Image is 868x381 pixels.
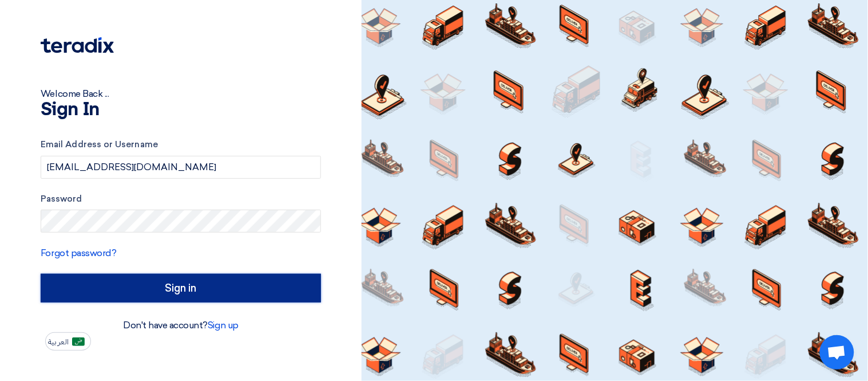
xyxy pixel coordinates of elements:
[41,274,321,303] input: Sign in
[48,338,69,346] span: العربية
[208,320,239,331] a: Sign up
[72,337,85,346] img: ar-AR.png
[41,193,321,206] label: Password
[41,156,321,179] input: Enter your business email or username
[45,332,91,351] button: العربية
[41,248,116,258] a: Forgot password?
[41,101,321,119] h1: Sign In
[41,138,321,151] label: Email Address or Username
[41,87,321,101] div: Welcome Back ...
[41,319,321,332] div: Don't have account?
[820,335,854,370] div: Open chat
[41,37,114,53] img: Teradix logo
